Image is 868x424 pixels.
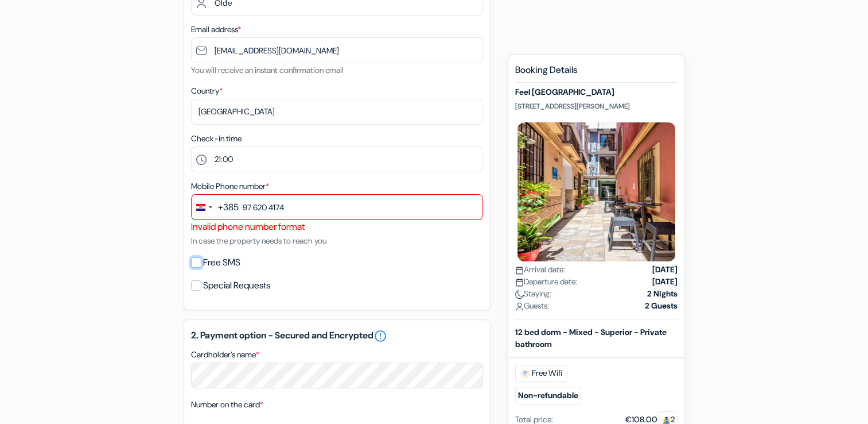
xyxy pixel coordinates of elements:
[652,276,678,288] strong: [DATE]
[515,290,524,299] img: moon.svg
[515,264,565,276] span: Arrival date:
[515,365,567,382] span: Free Wifi
[191,349,259,361] label: Cardholder’s name
[191,24,241,36] label: Email address
[191,133,242,145] label: Check-in time
[515,102,678,111] p: [STREET_ADDRESS][PERSON_NAME]
[515,300,549,312] span: Guests:
[515,288,551,300] span: Staying:
[203,277,270,294] label: Special Requests
[218,201,239,214] div: +385
[203,255,240,271] label: Free SMS
[192,195,239,219] button: Change country, selected Croatia (+385)
[191,399,263,411] label: Number on the card
[515,327,667,349] b: 12 bed dorm - Mixed - Superior - Private bathroom
[191,65,344,75] small: You will receive an instant confirmation email
[191,329,483,343] h5: 2. Payment option - Secured and Encrypted
[647,288,678,300] strong: 2 Nights
[652,264,678,276] strong: [DATE]
[515,278,524,287] img: calendar.svg
[191,220,483,234] div: Invalid phone number format
[515,387,581,404] small: Non-refundable
[515,87,678,97] h5: Feel [GEOGRAPHIC_DATA]
[515,302,524,311] img: user_icon.svg
[520,369,530,378] img: free_wifi.svg
[191,236,326,246] small: In case the property needs to reach you
[191,37,483,63] input: Enter email address
[191,85,223,97] label: Country
[645,300,678,312] strong: 2 Guests
[191,180,269,192] label: Mobile Phone number
[515,64,678,83] h5: Booking Details
[515,266,524,275] img: calendar.svg
[373,329,387,343] a: error_outline
[515,276,577,288] span: Departure date:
